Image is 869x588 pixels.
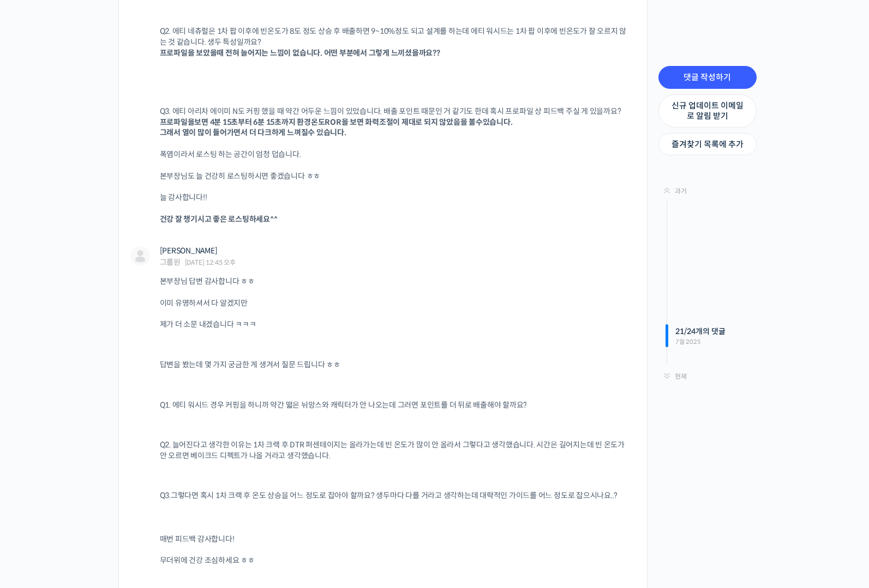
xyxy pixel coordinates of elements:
[141,345,209,373] a: 설정
[160,26,628,58] p: Q2. 에티 네츄럴은 1차 팝 이후에 빈온도가 8도 정도 상승 후 배출하면 9~10%정도 되고 설계를 하는데 에티 워시드는 1차 팝 이후에 빈온도가 잘 오르지 않는 것 같습니...
[72,345,141,373] a: 대화
[160,555,628,566] p: 무더위에 건강 조심하세요 ㅎㅎ
[675,372,687,380] span: 현재
[658,66,757,89] a: 댓글 작성하기
[160,214,278,224] b: 건강 잘 챙기시고 좋은 로스팅하세요^^
[160,246,218,256] a: [PERSON_NAME]
[658,94,757,128] a: 신규 업데이트 이메일로 알림 받기
[127,246,153,266] a: "김수재"님 프로필 보기
[687,326,696,336] span: 24
[160,106,628,138] p: Q3. 에티 아리차 에이미 N도 커핑 했을 때 약간 어두운 느낌이 있었습니다. 배출 포인트 때문인 거 같기도 한데 혹시 프로파일 상 피드백 주실 게 있을까요?
[34,362,41,371] span: 홈
[100,362,113,371] span: 대화
[160,400,628,411] p: Q1. 에티 워시드 경우 커핑을 하니까 약간 떫은 뉘앙스와 캐릭터가 안 나오는데 그러면 포인트를 더 뒤로 배출해야 할까요?
[171,490,618,500] span: 그렇다면 혹시 1차 크랙 후 온도 상승을 어느 정도로 잡아야 할까요? 생두마다 다를 거라고 생각하는데 대략적인 가이드를 어느 정도로 잡으시나요..?
[664,369,687,384] a: 현재
[160,319,628,330] p: 제가 더 소문 내겠습니다 ㅋㅋㅋ
[675,339,757,345] span: 7월 2025
[667,324,757,347] div: / 개의 댓글
[160,276,628,287] p: 본부장님 답변 감사합니다 ㅎㅎ
[3,345,72,373] a: 홈
[160,490,628,501] p: Q3.
[664,184,757,198] a: 과거
[675,326,684,336] span: 21
[160,258,181,266] div: 그룹원
[675,187,687,195] span: 과거
[160,149,628,160] p: 폭염이라서 로스팅 하는 공간이 엄청 덥습니다.
[160,192,628,203] p: 늘 감사합니다!!
[658,133,757,156] a: 즐겨찾기 목록에 추가
[160,171,628,182] p: 본부장님도 늘 건강히 로스팅하시면 좋겠습니다 ㅎㅎ
[160,48,440,58] b: 프로파일을 보았을때 전혀 늘어지는 느낌이 없습니다. 어떤 부분에서 그렇게 느끼셨을까요??
[169,362,182,371] span: 설정
[160,440,628,461] p: Q2. 늘어진다고 생각한 이유는 1차 크랙 후 DTR 퍼센테이지는 올라가는데 빈 온도가 많이 안 올라서 그렇다고 생각했습니다. 시간은 길어지는데 빈 온도가 안 오르면 베이크드...
[160,360,628,371] p: 답변을 봤는데 몇 가지 궁금한 게 생겨서 질문 드립니다 ㅎㅎ
[160,298,628,309] p: 이미 유명하셔서 다 알겠지만
[160,534,235,544] span: 매번 피드백 감사합니다!
[160,117,513,138] b: 프로파일을보면 4분 15초부터 6분 15초까지 환경온도ROR을 보면 화력조절이 제대로 되지 않았음을 볼수있습니다. 그래서 열이 많이 들어가면서 더 다크하게 느껴질수 있습니다.
[185,259,236,266] span: [DATE] 12:45 오후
